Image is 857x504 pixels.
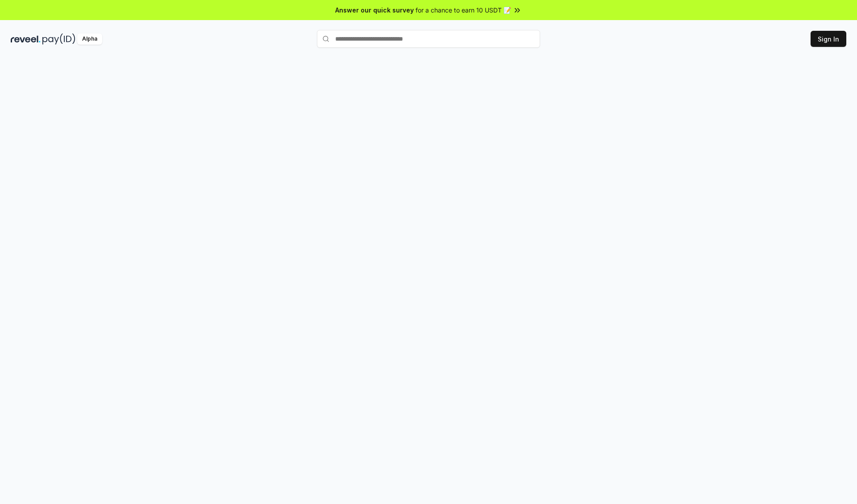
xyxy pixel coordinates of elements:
img: reveel_dark [11,33,41,45]
button: Sign In [811,31,846,47]
img: pay_id [42,33,75,45]
div: Alpha [77,33,102,45]
span: Answer our quick survey [335,5,414,15]
span: for a chance to earn 10 USDT 📝 [416,5,511,15]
